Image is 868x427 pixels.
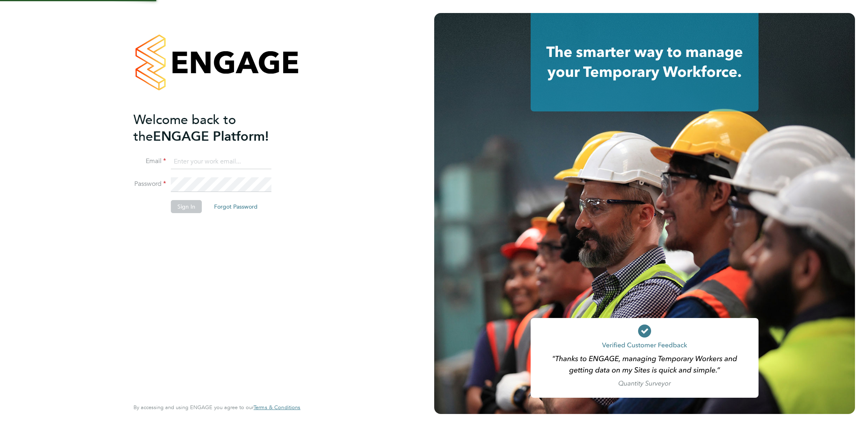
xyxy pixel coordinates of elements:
[208,200,264,213] button: Forgot Password
[133,111,292,145] h2: ENGAGE Platform!
[171,155,271,169] input: Enter your work email...
[133,180,166,188] label: Password
[133,404,300,411] span: By accessing and using ENGAGE you agree to our
[133,112,236,144] span: Welcome back to the
[254,404,300,411] a: Terms & Conditions
[171,200,202,213] button: Sign In
[133,157,166,166] label: Email
[254,404,300,411] span: Terms & Conditions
